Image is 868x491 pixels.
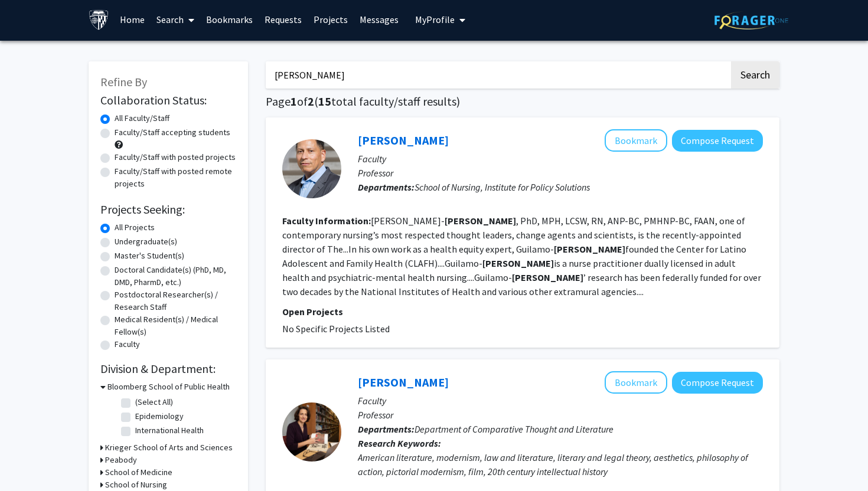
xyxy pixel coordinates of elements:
[115,313,236,338] label: Medical Resident(s) / Medical Fellow(s)
[89,9,109,30] img: Johns Hopkins University Logo
[135,396,173,408] label: (Select All)
[358,181,415,193] b: Departments:
[107,381,230,393] h3: Bloomberg School of Public Health
[714,11,788,30] img: ForagerOne Logo
[358,437,441,449] b: Research Keywords:
[115,250,184,262] label: Master's Student(s)
[105,454,137,466] h3: Peabody
[358,394,763,408] p: Faculty
[115,289,236,313] label: Postdoctoral Researcher(s) / Research Staff
[282,305,763,319] p: Open Projects
[672,372,763,394] button: Compose Request to Lisa Siraganian
[415,423,614,435] span: Department of Comparative Thought and Literature
[115,264,236,289] label: Doctoral Candidate(s) (PhD, MD, DMD, PharmD, etc.)
[100,362,236,376] h2: Division & Department:
[358,375,449,389] a: [PERSON_NAME]
[9,438,50,482] iframe: Chat
[731,61,779,89] button: Search
[100,202,236,217] h2: Projects Seeking:
[358,166,763,180] p: Professor
[308,94,314,109] span: 2
[415,181,590,193] span: School of Nursing, Institute for Policy Solutions
[512,271,583,283] b: [PERSON_NAME]
[358,152,763,166] p: Faculty
[282,323,390,335] span: No Specific Projects Listed
[266,61,729,89] input: Search Keywords
[482,257,554,269] b: [PERSON_NAME]
[445,215,516,227] b: [PERSON_NAME]
[554,243,625,255] b: [PERSON_NAME]
[115,126,230,139] label: Faculty/Staff accepting students
[605,129,667,152] button: Add Vincent Guilamo-Ramos to Bookmarks
[115,221,155,234] label: All Projects
[282,215,371,227] b: Faculty Information:
[266,94,779,109] h1: Page of ( total faculty/staff results)
[105,479,167,491] h3: School of Nursing
[415,14,455,25] span: My Profile
[115,165,236,190] label: Faculty/Staff with posted remote projects
[358,408,763,422] p: Professor
[318,94,331,109] span: 15
[115,235,177,248] label: Undergraduate(s)
[135,410,184,423] label: Epidemiology
[358,450,763,479] div: American literature, modernism, law and literature, literary and legal theory, aesthetics, philos...
[100,74,147,89] span: Refine By
[115,151,236,163] label: Faculty/Staff with posted projects
[282,215,761,297] fg-read-more: [PERSON_NAME]- , PhD, MPH, LCSW, RN, ANP-BC, PMHNP-BC, FAAN, one of contemporary nursing’s most r...
[105,466,172,479] h3: School of Medicine
[605,371,667,394] button: Add Lisa Siraganian to Bookmarks
[358,133,449,148] a: [PERSON_NAME]
[105,441,233,454] h3: Krieger School of Arts and Sciences
[358,423,415,435] b: Departments:
[135,424,204,437] label: International Health
[672,130,763,152] button: Compose Request to Vincent Guilamo-Ramos
[100,93,236,107] h2: Collaboration Status:
[115,112,169,125] label: All Faculty/Staff
[115,338,140,351] label: Faculty
[291,94,297,109] span: 1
